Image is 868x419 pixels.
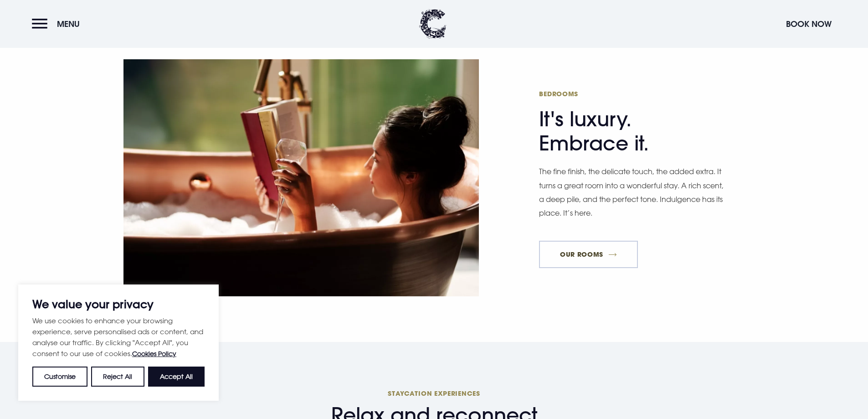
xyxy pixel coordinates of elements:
a: Our Rooms [539,241,637,268]
span: Bedrooms [539,89,717,98]
button: Book Now [781,14,836,34]
button: Accept All [148,367,205,387]
h2: It's luxury. Embrace it. [539,89,717,155]
button: Menu [32,14,84,34]
button: Customise [32,367,87,387]
button: Reject All [91,367,144,387]
span: Menu [57,19,80,29]
img: Clandeboye Lodge [419,9,447,39]
p: We use cookies to enhance your browsing experience, serve personalised ads or content, and analys... [32,315,205,359]
p: We value your privacy [32,299,205,310]
div: We value your privacy [18,285,219,401]
p: The fine finish, the delicate touch, the added extra. It turns a great room into a wonderful stay... [539,165,726,220]
span: Staycation experiences [123,389,746,398]
img: Clandeboye Lodge Hotel in Northern Ireland [123,59,479,296]
a: Cookies Policy [132,350,176,357]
